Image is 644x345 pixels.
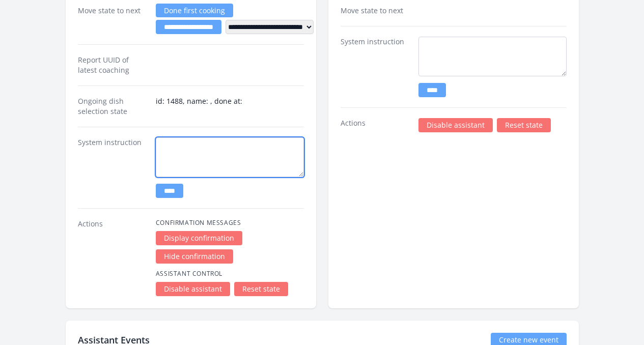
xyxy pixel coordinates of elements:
dt: Report UUID of latest coaching [78,55,148,75]
h4: Assistant Control [156,270,304,278]
dt: System instruction [78,137,148,198]
a: Reset state [497,118,551,132]
dt: Actions [341,118,410,132]
a: Hide confirmation [156,249,233,264]
dd: id: 1488, name: , done at: [156,96,304,117]
dt: System instruction [341,37,410,97]
a: Done first cooking [156,4,233,17]
a: Display confirmation [156,231,242,245]
a: Reset state [234,282,288,296]
a: Disable assistant [418,118,493,132]
a: Disable assistant [156,282,230,296]
dt: Ongoing dish selection state [78,96,148,117]
dt: Move state to next [341,6,410,16]
dt: Actions [78,219,148,296]
h4: Confirmation Messages [156,219,304,227]
dt: Move state to next [78,6,148,34]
